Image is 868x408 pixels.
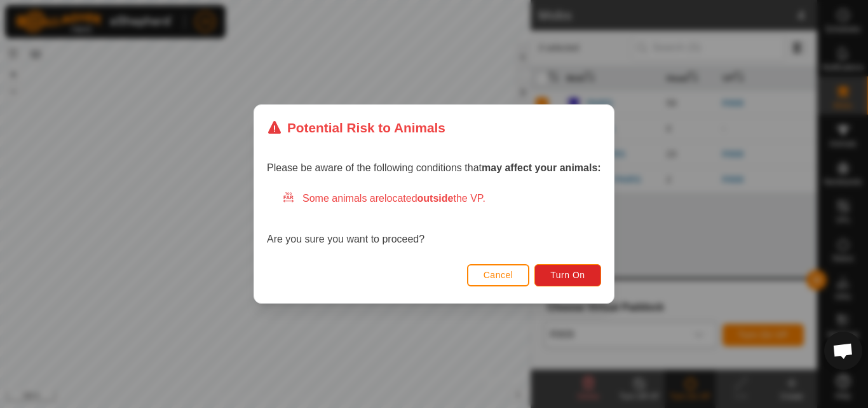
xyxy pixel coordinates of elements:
[267,191,601,247] div: Are you sure you want to proceed?
[417,193,454,204] strong: outside
[551,270,585,280] span: Turn On
[824,332,862,370] div: Open chat
[482,162,601,173] strong: may affect your animals:
[267,118,445,137] div: Potential Risk to Animals
[484,270,513,280] span: Cancel
[282,191,601,206] div: Some animals are
[384,193,485,204] span: located the VP.
[267,162,601,173] span: Please be aware of the following conditions that
[467,264,530,286] button: Cancel
[535,264,601,286] button: Turn On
